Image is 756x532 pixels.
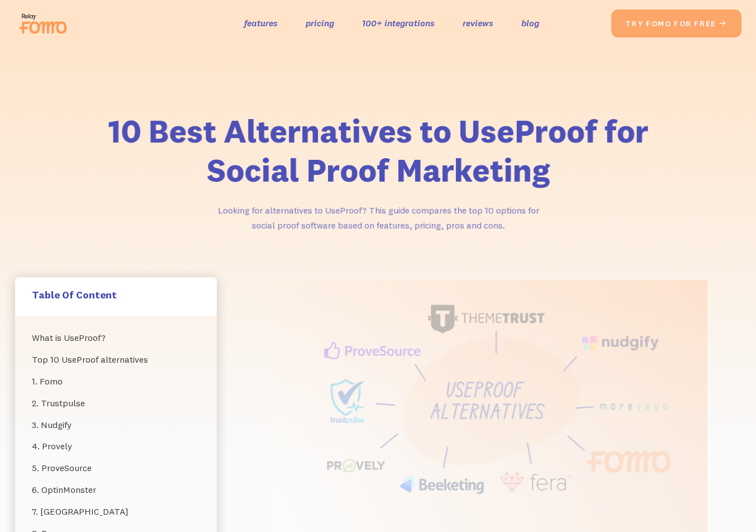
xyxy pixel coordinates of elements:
a: 100+ integrations [362,15,435,31]
a: blog [521,15,539,31]
a: 5. ProveSource [32,457,200,479]
a: reviews [463,15,493,31]
a: try fomo for free [611,9,741,37]
h5: Table Of Content [32,288,200,301]
a: 3. Nudgify [32,414,200,436]
a: Top 10 UseProof alternatives [32,349,200,370]
h1: 10 Best Alternatives to UseProof for Social Proof Marketing [93,112,663,189]
a: features [244,15,278,31]
span:  [719,18,728,28]
p: Looking for alternatives to UseProof? This guide compares the top 10 options for social proof sof... [212,203,545,232]
a: 1. Fomo [32,370,200,392]
a: pricing [306,15,334,31]
a: What is UseProof? [32,327,200,349]
a: 6. OptinMonster [32,479,200,501]
a: 7. [GEOGRAPHIC_DATA] [32,501,200,522]
a: 2. Trustpulse [32,392,200,414]
a: 4. Provely [32,435,200,457]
